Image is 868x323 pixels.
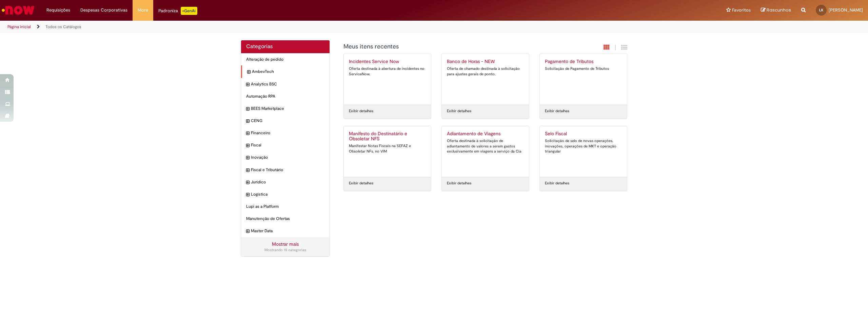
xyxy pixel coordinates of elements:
a: Adiantamento de Viagens Oferta destinada à solicitação de adiantamento de valores a serem gastos ... [442,126,529,177]
span: Alteração de pedido [246,57,324,62]
div: Alteração de pedido [241,53,330,66]
span: CENG [251,118,324,124]
div: Padroniza [158,7,197,15]
div: Oferta destinada à solicitação de adiantamento de valores a serem gastos exclusivamente em viagen... [447,138,524,154]
div: expandir categoria AmbevTech AmbevTech [241,65,330,78]
a: Exibir detalhes [447,181,471,186]
a: Banco de Horas - NEW Oferta de chamado destinada à solicitação para ajustes gerais de ponto. [442,54,529,105]
span: Favoritos [732,7,751,14]
h2: Incidentes Service Now [349,59,426,64]
div: expandir categoria Logistica Logistica [241,188,330,201]
span: | [615,44,616,52]
div: expandir categoria CENG CENG [241,115,330,127]
h1: {"description":"","title":"Meus itens recentes"} Categoria [343,43,554,50]
h2: Adiantamento de Viagens [447,131,524,137]
i: expandir categoria Master Data [246,228,249,235]
div: expandir categoria Master Data Master Data [241,225,330,237]
a: Exibir detalhes [545,108,569,114]
i: expandir categoria Fiscal [246,142,249,149]
div: Oferta destinada à abertura de incidentes no ServiceNow. [349,66,426,77]
span: AmbevTech [252,69,324,75]
h2: Categorias [246,44,324,50]
span: Rascunhos [767,7,791,13]
div: Manifestar Notas Fiscais na SEFAZ e Obsoletar NFs. no VIM [349,143,426,154]
span: BEES Marketplace [251,106,324,112]
i: expandir categoria Jurídico [246,179,249,186]
div: Solicitação de selo de novas operações, inovações, operações de MKT e operação triangular [545,138,622,154]
a: Selo Fiscal Solicitação de selo de novas operações, inovações, operações de MKT e operação triang... [540,126,627,177]
i: Exibição em cartão [604,44,610,51]
div: Lupi as a Platform [241,200,330,213]
a: Manifesto do Destinatário e Obsoletar NFS Manifestar Notas Fiscais na SEFAZ e Obsoletar NFs. no VIM [344,126,431,177]
ul: Categorias [241,53,330,237]
span: Logistica [251,191,324,197]
span: Financeiro [251,130,324,136]
div: expandir categoria Fiscal e Tributário Fiscal e Tributário [241,164,330,176]
span: More [138,7,148,14]
i: expandir categoria AmbevTech [247,69,250,76]
div: expandir categoria Financeiro Financeiro [241,127,330,139]
span: Jurídico [251,179,324,185]
span: Automação RPA [246,94,324,99]
h2: Manifesto do Destinatário e Obsoletar NFS [349,131,426,142]
a: Incidentes Service Now Oferta destinada à abertura de incidentes no ServiceNow. [344,54,431,105]
span: Lupi as a Platform [246,204,324,209]
i: expandir categoria Inovação [246,155,249,161]
div: expandir categoria Jurídico Jurídico [241,176,330,188]
span: Requisições [46,7,70,14]
i: expandir categoria CENG [246,118,249,125]
h2: Selo Fiscal [545,131,622,137]
div: expandir categoria Inovação Inovação [241,151,330,164]
h2: Pagamento de Tributos [545,59,622,64]
h2: Banco de Horas - NEW [447,59,524,64]
div: expandir categoria Fiscal Fiscal [241,139,330,152]
a: Página inicial [7,24,31,29]
i: expandir categoria Analytics BSC [246,81,249,88]
span: Fiscal [251,142,324,148]
div: Automação RPA [241,90,330,103]
a: Mostrar mais [272,241,299,247]
div: Mostrando 15 categorias [246,247,324,253]
span: Inovação [251,155,324,160]
span: Master Data [251,228,324,234]
a: Exibir detalhes [545,181,569,186]
i: expandir categoria Fiscal e Tributário [246,167,249,174]
img: ServiceNow [1,3,36,17]
i: Exibição de grade [621,44,627,51]
span: [PERSON_NAME] [829,7,863,13]
p: +GenAi [181,7,197,15]
ul: Trilhas de página [5,21,574,33]
div: expandir categoria BEES Marketplace BEES Marketplace [241,102,330,115]
span: LK [819,8,823,12]
a: Todos os Catálogos [45,24,81,29]
div: Manutenção de Ofertas [241,213,330,225]
a: Exibir detalhes [349,108,373,114]
i: expandir categoria Logistica [246,191,249,198]
span: Despesas Corporativas [80,7,127,14]
span: Fiscal e Tributário [251,167,324,173]
div: Solicitação de Pagamento de Tributos [545,66,622,72]
a: Rascunhos [761,7,791,14]
i: expandir categoria Financeiro [246,130,249,137]
a: Pagamento de Tributos Solicitação de Pagamento de Tributos [540,54,627,105]
div: Oferta de chamado destinada à solicitação para ajustes gerais de ponto. [447,66,524,77]
i: expandir categoria BEES Marketplace [246,106,249,113]
div: expandir categoria Analytics BSC Analytics BSC [241,78,330,90]
span: Analytics BSC [251,81,324,87]
span: Manutenção de Ofertas [246,216,324,222]
a: Exibir detalhes [447,108,471,114]
a: Exibir detalhes [349,181,373,186]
